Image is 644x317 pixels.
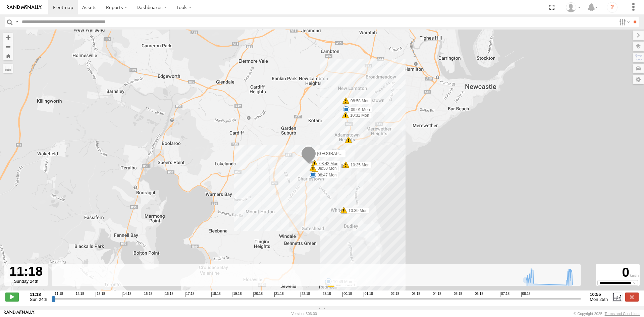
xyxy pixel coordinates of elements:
span: 20:18 [253,292,263,297]
a: Visit our Website [4,310,35,317]
span: Sun 24th Aug 2025 [30,297,47,302]
span: 01:18 [364,292,373,297]
label: 09:01 Mon [346,107,372,113]
button: Zoom in [3,33,13,42]
span: 02:18 [390,292,399,297]
label: 08:58 Mon [346,98,372,104]
strong: 11:18 [30,292,47,297]
span: 19:18 [232,292,241,297]
label: 10:35 Mon [346,162,372,168]
span: [GEOGRAPHIC_DATA] | EIL71J | [PERSON_NAME] [317,151,412,156]
a: Terms and Conditions [605,312,640,316]
span: 22:18 [301,292,310,297]
span: 12:18 [75,292,84,297]
span: 21:18 [274,292,284,297]
button: Zoom Home [3,51,13,60]
button: Zoom out [3,42,13,51]
span: 13:18 [96,292,105,297]
label: Close [625,293,639,301]
span: 11:18 [54,292,63,297]
img: rand-logo.svg [7,5,42,10]
span: 06:18 [474,292,483,297]
label: 08:50 Mon [313,165,339,171]
i: ? [607,2,618,13]
label: Measure [3,64,13,73]
span: 03:18 [411,292,420,297]
span: 14:18 [122,292,131,297]
label: 10:39 Mon [344,208,370,214]
label: 08:42 Mon [315,161,340,167]
span: 08:18 [521,292,531,297]
span: 00:18 [342,292,352,297]
label: 10:44 Mon [331,281,357,287]
div: © Copyright 2025 - [574,312,640,316]
span: 16:18 [164,292,173,297]
div: 0 [597,265,639,280]
span: 04:18 [432,292,441,297]
label: Map Settings [633,75,644,84]
span: 23:18 [322,292,331,297]
span: 07:18 [500,292,509,297]
div: Version: 306.00 [291,312,317,316]
span: 17:18 [185,292,195,297]
label: Search Query [14,17,19,27]
label: Search Filter Options [616,17,631,27]
div: Charlotte Salt [563,2,583,12]
span: 15:18 [143,292,152,297]
label: 08:47 Mon [313,172,339,178]
label: 10:31 Mon [345,112,371,118]
div: 5 [345,137,352,143]
span: 18:18 [211,292,221,297]
label: Play/Stop [5,293,19,301]
strong: 10:55 [590,292,608,297]
span: Mon 25th Aug 2025 [590,297,608,302]
span: 05:18 [453,292,462,297]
